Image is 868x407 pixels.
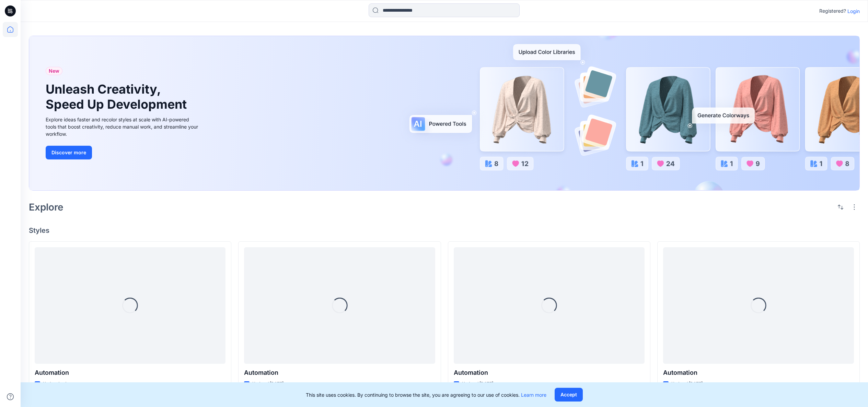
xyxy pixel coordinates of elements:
button: Accept [555,388,583,402]
p: Registered? [819,7,846,15]
h4: Styles [29,226,860,235]
h1: Unleash Creativity, Speed Up Development [46,82,190,111]
p: Automation [663,368,854,378]
p: Updated a day ago [43,380,80,387]
span: New [49,67,59,75]
p: Updated [DATE] [462,380,493,387]
a: Learn more [521,392,546,398]
h2: Explore [29,202,63,213]
p: Automation [244,368,435,378]
p: Automation [454,368,645,378]
p: Automation [35,368,225,378]
div: Explore ideas faster and recolor styles at scale with AI-powered tools that boost creativity, red... [46,116,200,137]
p: Login [847,8,860,15]
p: Updated [DATE] [252,380,283,387]
a: Discover more [46,146,200,159]
p: This site uses cookies. By continuing to browse the site, you are agreeing to our use of cookies. [306,391,546,398]
button: Discover more [46,146,92,159]
p: Updated [DATE] [671,380,703,387]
